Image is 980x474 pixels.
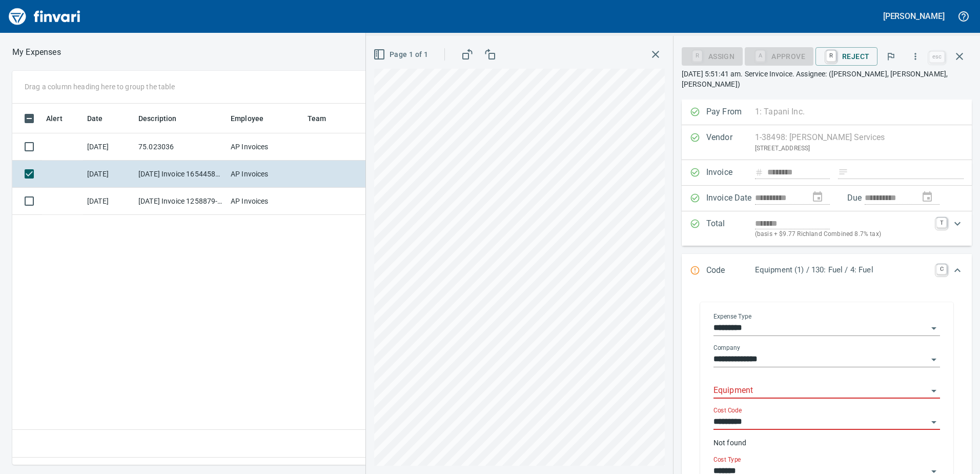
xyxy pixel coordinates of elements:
img: Finvari [6,4,83,29]
a: R [826,50,836,62]
td: [DATE] [83,133,134,161]
p: Code [706,264,755,278]
button: Page 1 of 1 [371,45,432,64]
span: Close invoice [927,44,972,69]
span: Page 1 of 1 [375,48,428,61]
span: Date [87,112,103,125]
td: [DATE] [83,188,134,215]
a: C [936,264,947,274]
button: Open [927,321,941,335]
a: esc [929,51,945,63]
div: Assign [682,51,743,60]
p: My Expenses [12,46,61,58]
span: Alert [46,112,76,125]
nav: breadcrumb [12,46,61,58]
td: AP Invoices [227,133,303,161]
button: RReject [815,47,877,66]
button: [PERSON_NAME] [881,8,947,24]
h5: [PERSON_NAME] [883,11,945,22]
span: Team [308,112,326,125]
button: More [904,45,927,68]
td: [DATE] Invoice 16544586 from [PERSON_NAME] Services (1-38498) [134,161,227,188]
td: [DATE] Invoice 1258879-0 from OPNW - Office Products Nationwide (1-29901) [134,188,227,215]
span: Reject [824,48,869,65]
span: Date [87,112,116,125]
label: Company [713,345,740,351]
span: Description [138,112,177,125]
p: Drag a column heading here to group the table [25,82,175,92]
p: [DATE] 5:51:41 am. Service Invoice. Assignee: ([PERSON_NAME], [PERSON_NAME], [PERSON_NAME]) [682,69,972,89]
td: AP Invoices [227,161,303,188]
p: Total [706,218,755,240]
label: Expense Type [713,313,751,320]
p: Not found [713,438,940,448]
div: Equipment required [745,51,813,60]
button: Open [927,415,941,429]
a: T [936,218,947,228]
span: Alert [46,112,63,125]
div: Expand [682,211,972,246]
p: Equipment (1) / 130: Fuel / 4: Fuel [755,264,930,276]
label: Cost Type [713,457,741,463]
span: Team [308,112,340,125]
span: Employee [231,112,277,125]
label: Cost Code [713,407,742,413]
span: Employee [231,112,263,125]
button: Open [927,384,941,398]
div: Expand [682,254,972,288]
td: 75.023036 [134,133,227,161]
td: AP Invoices [227,188,303,215]
p: (basis + $9.77 Richland Combined 8.7% tax) [755,229,930,240]
td: [DATE] [83,161,134,188]
button: Open [927,352,941,367]
span: Description [138,112,190,125]
button: Flag [880,45,902,68]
